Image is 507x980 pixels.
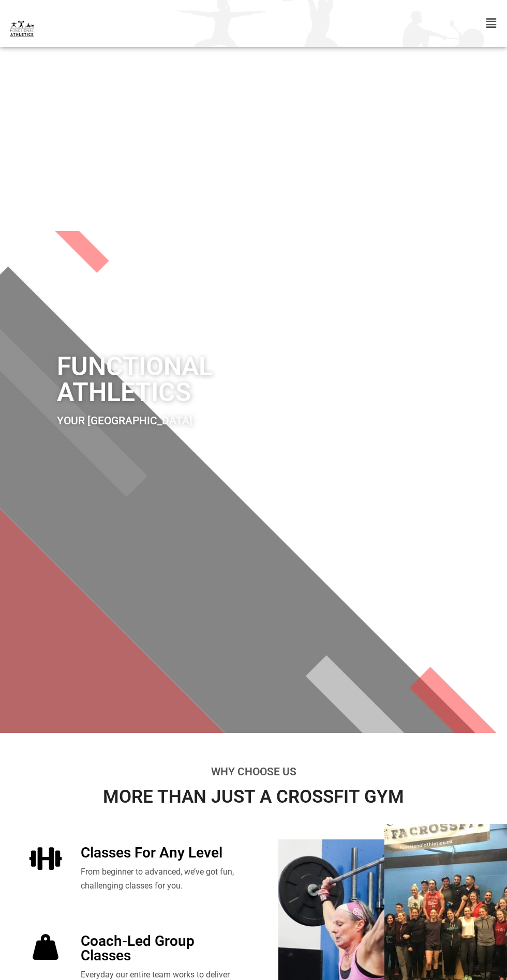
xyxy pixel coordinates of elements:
h2: Why Choose Us [8,767,499,777]
h4: Coach-Led Group Classes [81,934,241,963]
p: From beginner to advanced, we’ve got fun, challenging classes for you. [81,865,241,893]
h4: Classes For Any Level [81,846,241,860]
h3: More than just a crossFit Gym [8,788,499,806]
h2: Your [GEOGRAPHIC_DATA] [57,416,289,426]
img: default-logo [10,21,34,37]
h1: Functional Athletics [57,354,289,405]
a: default-logo [10,21,49,37]
div: Menu Toggle [482,13,500,33]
